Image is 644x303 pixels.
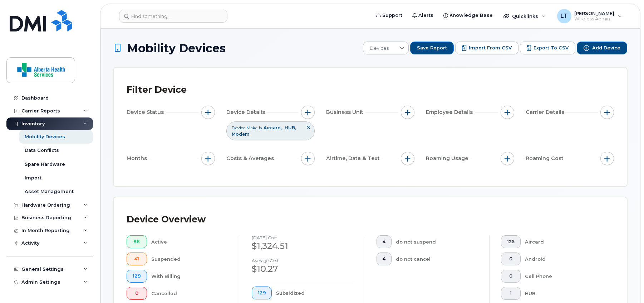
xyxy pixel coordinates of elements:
[226,155,276,162] span: Costs & Averages
[592,45,620,51] span: Add Device
[363,42,395,55] span: Devices
[252,287,272,299] button: 129
[252,258,353,263] h4: Average cost
[252,240,353,252] div: $1,324.51
[501,270,521,283] button: 0
[525,287,603,300] div: HUB
[133,256,141,262] span: 41
[226,109,267,116] span: Device Details
[382,256,385,262] span: 4
[426,109,475,116] span: Employee Details
[501,287,521,300] button: 1
[232,131,249,137] span: Modem
[520,42,575,54] button: Export to CSV
[525,252,603,265] div: Android
[127,109,166,116] span: Device Status
[259,125,262,131] span: is
[127,270,147,283] button: 129
[133,290,141,296] span: 0
[133,273,141,279] span: 129
[525,270,603,283] div: Cell Phone
[276,287,353,299] div: Subsidized
[396,252,478,265] div: do not cancel
[396,235,478,248] div: do not suspend
[252,235,353,240] h4: [DATE] cost
[377,235,392,248] button: 4
[326,155,382,162] span: Airtime, Data & Text
[455,42,518,54] button: Import from CSV
[507,273,515,279] span: 0
[501,235,521,248] button: 125
[507,239,515,245] span: 125
[326,109,365,116] span: Business Unit
[507,256,515,262] span: 0
[469,45,512,51] span: Import from CSV
[133,239,141,245] span: 88
[127,252,147,265] button: 41
[526,155,566,162] span: Roaming Cost
[501,252,521,265] button: 0
[151,252,228,265] div: Suspended
[534,45,569,51] span: Export to CSV
[285,125,296,130] span: HUB
[252,263,353,275] div: $10.27
[377,252,392,265] button: 4
[258,290,266,296] span: 129
[232,125,257,131] span: Device Make
[127,42,226,54] span: Mobility Devices
[127,235,147,248] button: 88
[127,155,149,162] span: Months
[127,81,187,99] div: Filter Device
[426,155,471,162] span: Roaming Usage
[410,42,454,54] button: Save Report
[526,109,566,116] span: Carrier Details
[151,235,228,248] div: Active
[127,210,206,229] div: Device Overview
[577,42,627,54] button: Add Device
[264,125,283,130] span: Aircard
[127,287,147,300] button: 0
[417,45,447,51] span: Save Report
[525,235,603,248] div: Aircard
[151,270,228,283] div: With Billing
[382,239,385,245] span: 4
[151,287,228,300] div: Cancelled
[507,290,515,296] span: 1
